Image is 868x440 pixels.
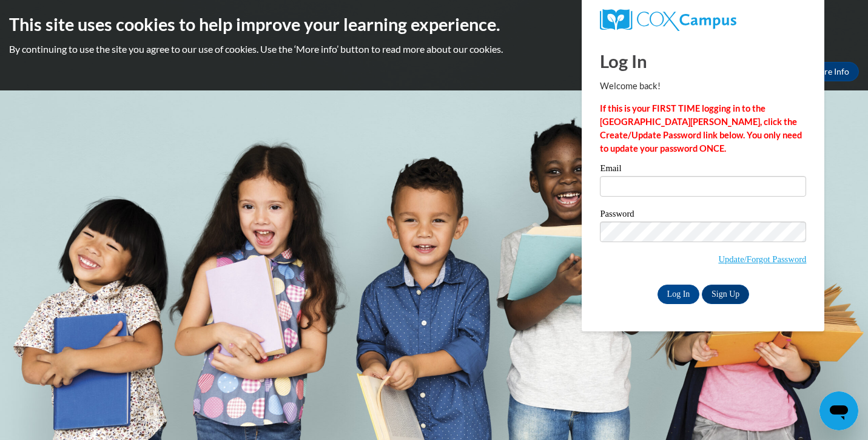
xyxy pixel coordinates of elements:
strong: If this is your FIRST TIME logging in to the [GEOGRAPHIC_DATA][PERSON_NAME], click the Create/Upd... [600,103,802,154]
p: By continuing to use the site you agree to our use of cookies. Use the ‘More info’ button to read... [9,42,859,56]
input: Log In [658,285,700,304]
h2: This site uses cookies to help improve your learning experience. [9,12,859,36]
a: More Info [802,62,859,81]
label: Email [600,164,806,176]
label: Password [600,209,806,222]
a: Sign Up [702,285,749,304]
a: COX Campus [600,9,806,31]
p: Welcome back! [600,80,806,93]
h1: Log In [600,49,806,73]
a: Update/Forgot Password [718,254,806,264]
iframe: Button to launch messaging window [819,391,858,430]
img: COX Campus [600,9,736,31]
